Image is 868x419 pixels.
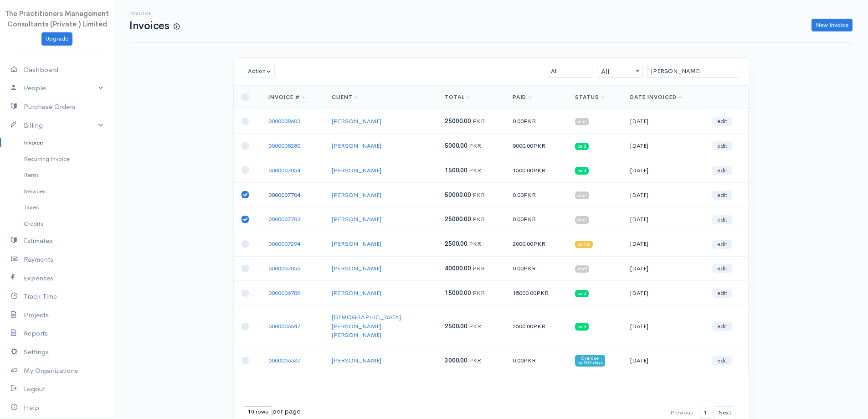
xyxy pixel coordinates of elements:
span: PKR [533,240,545,248]
span: All [597,65,642,78]
a: 0000006782 [268,289,300,297]
span: paid [575,143,589,150]
a: 0000006547 [268,322,300,330]
span: PKR [469,322,481,330]
h6: Invoice [129,11,180,16]
a: edit [712,264,732,273]
td: [DATE] [623,347,705,374]
td: 2000.00 [505,232,568,256]
span: draft [575,191,589,199]
td: [DATE] [623,158,705,183]
td: 0.00 [505,256,568,281]
a: edit [712,117,732,126]
span: PKR [536,289,549,297]
span: PKR [473,117,485,125]
td: 0.00 [505,109,568,134]
a: Client [332,93,358,101]
a: [PERSON_NAME] [332,264,381,272]
span: PKR [473,215,485,223]
a: [PERSON_NAME] [332,357,381,364]
a: Paid [513,93,532,101]
a: Invoice # [268,93,305,101]
span: PKR [524,215,536,223]
button: Action [244,65,275,78]
a: edit [712,289,732,298]
h1: Invoices [129,20,180,31]
a: 0000007056 [268,264,300,272]
span: PKR [469,142,481,150]
a: 0000008603 [268,117,300,125]
td: 1500.00 [505,158,568,183]
span: draft [575,216,589,223]
a: 0000007704 [268,191,300,199]
span: 2500.00 [445,322,467,330]
a: edit [712,322,732,331]
span: 2500.00 [445,240,467,248]
td: [DATE] [623,182,705,207]
a: [PERSON_NAME] [332,117,381,125]
span: PKR [524,264,536,272]
td: [DATE] [623,109,705,134]
a: Total [445,93,470,101]
span: PKR [524,117,536,125]
span: draft [575,265,589,273]
td: [DATE] [623,305,705,347]
span: paid [575,323,589,330]
a: [PERSON_NAME] [332,215,381,223]
span: PKR [524,357,536,364]
a: 0000007294 [268,240,300,248]
a: edit [712,191,732,200]
a: edit [712,141,732,150]
a: [PERSON_NAME] [332,191,381,199]
div: per page [244,406,300,417]
span: 25000.00 [445,117,471,125]
span: The Practitioners Management Consultants (Private ) Limited [5,9,109,28]
a: Date Invoiced [630,93,682,101]
td: [DATE] [623,207,705,232]
a: edit [712,215,732,224]
span: 15000.00 [445,289,471,297]
span: PKR [473,264,485,272]
span: PKR [533,166,545,174]
span: 3000.00 [445,357,467,364]
a: [PERSON_NAME] [332,166,381,174]
a: Upgrade [41,32,72,46]
span: PKR [469,357,481,364]
span: paid [575,167,589,174]
a: edit [712,356,732,365]
span: 40000.00 [445,264,471,272]
span: PKR [533,322,545,330]
span: paid [575,290,589,297]
a: 0000007703 [268,215,300,223]
td: [DATE] [623,256,705,281]
span: Overdue by 805 days [575,355,605,367]
a: [DEMOGRAPHIC_DATA][PERSON_NAME] [PERSON_NAME] [332,313,401,339]
span: 50000.00 [445,191,471,199]
a: 0000006537 [268,357,300,364]
td: [DATE] [623,232,705,256]
span: PKR [473,289,485,297]
span: How to create your first Invoice? [174,23,180,31]
span: 25000.00 [445,215,471,223]
td: 0.00 [505,347,568,374]
td: [DATE] [623,134,705,158]
a: [PERSON_NAME] [332,142,381,150]
a: [PERSON_NAME] [332,240,381,248]
td: 0.00 [505,207,568,232]
td: [DATE] [623,281,705,305]
span: draft [575,118,589,125]
a: Status [575,93,605,101]
span: partial [575,241,593,248]
a: edit [712,240,732,249]
span: 1500.00 [445,166,467,174]
input: Search [647,65,738,78]
a: 0000007054 [268,166,300,174]
a: edit [712,166,732,175]
span: PKR [533,142,545,150]
a: 0000008280 [268,142,300,150]
span: PKR [473,191,485,199]
td: 5000.00 [505,134,568,158]
td: 0.00 [505,182,568,207]
td: 2500.00 [505,305,568,347]
a: [PERSON_NAME] [332,289,381,297]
